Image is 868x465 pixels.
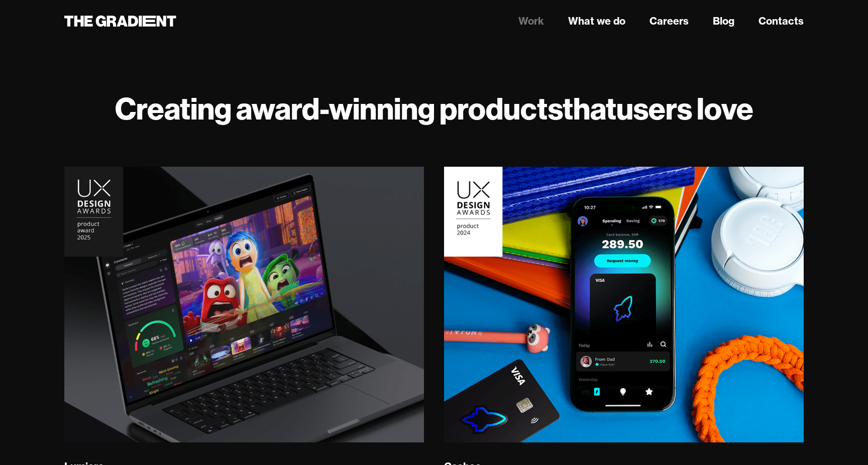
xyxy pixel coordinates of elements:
[713,14,734,29] a: Blog
[518,14,544,29] a: Work
[649,14,689,29] a: Careers
[64,90,804,127] h1: Creating award-winning products users love
[758,14,804,29] a: Contacts
[563,89,616,128] strong: that
[568,14,625,29] a: What we do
